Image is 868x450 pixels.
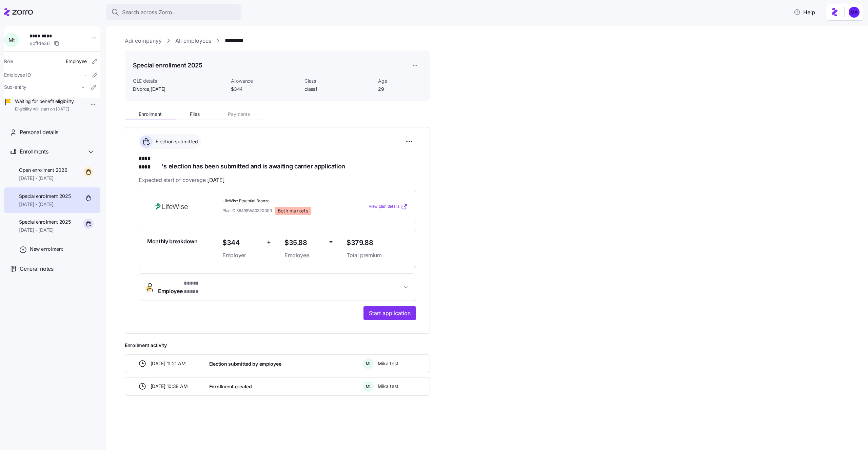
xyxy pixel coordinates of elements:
span: M t [366,362,371,366]
span: + [267,237,271,247]
span: Plan ID: 38498WA0320003 [222,208,272,213]
span: M t [366,385,371,388]
span: Special enrollment 2025 [19,193,71,200]
span: Files [190,112,200,117]
span: $344 [231,86,299,93]
span: QLE details [133,78,225,84]
span: Election submitted [154,138,198,145]
span: Monthly breakdown [147,237,198,246]
span: [DATE] [207,176,224,184]
span: Enrollment activity [125,342,430,349]
span: 6dffde36 [29,40,50,47]
span: General notes [20,265,54,273]
span: LifeWise Essential Bronze [222,198,341,204]
span: Role [4,58,13,65]
span: Allowance [231,78,299,84]
img: LifeWise Health Plan [147,199,196,214]
span: Special enrollment 2025 [19,219,71,225]
span: [DATE] 10:38 AM [151,383,188,390]
span: [DATE] - [DATE] [19,227,71,233]
span: Mika test [378,383,398,390]
span: Election submitted by employee [209,361,281,367]
span: Personal details [20,128,58,137]
span: $35.88 [284,237,323,248]
img: ddc159ec0097e7aad339c48b92a6a103 [849,7,860,18]
span: Start application [369,309,411,317]
span: - [85,71,87,78]
h1: 's election has been submitted and is awaiting carrier application [139,155,416,170]
span: [DATE] [151,86,165,93]
span: Age [378,78,422,84]
span: Enrollments [20,147,48,156]
span: Open enrollment 2026 [19,167,67,173]
span: Eligibility will start on [DATE] [15,106,74,112]
span: Search across Zorro... [122,8,177,17]
button: Start application [363,306,416,320]
span: Class [304,78,373,84]
span: Employee [66,58,87,65]
span: [DATE] - [DATE] [19,201,71,208]
span: Enrollment [139,112,162,117]
span: Enrollment created [209,383,252,390]
button: Help [788,5,821,19]
span: Employee [158,279,210,295]
a: Adi companyy [125,37,162,45]
span: Mika test [378,360,398,367]
span: Waiting for benefit eligibility [15,98,74,105]
span: Divorce , [133,86,165,93]
span: [DATE] - [DATE] [19,175,67,182]
span: View plan details [369,203,399,210]
span: [DATE] 11:21 AM [151,360,186,367]
span: Employee [284,251,323,260]
span: New enrollment [30,246,63,252]
span: Both markets [278,208,308,214]
span: Sub-entity [4,84,26,90]
span: Help [794,8,815,16]
span: Employee ID [4,71,31,78]
span: Expected start of coverage [139,176,224,184]
span: Employer [222,251,261,260]
span: = [329,237,333,247]
span: $379.88 [347,237,408,248]
span: - [82,84,84,90]
span: Payments [228,112,250,117]
h1: Special enrollment 2025 [133,61,202,69]
span: 29 [378,86,422,93]
span: M t [8,37,15,43]
a: All employees [175,37,211,45]
a: View plan details [369,203,408,210]
button: Search across Zorro... [106,4,241,20]
span: $344 [222,237,261,248]
span: class1 [304,86,373,93]
span: Total premium [347,251,408,260]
